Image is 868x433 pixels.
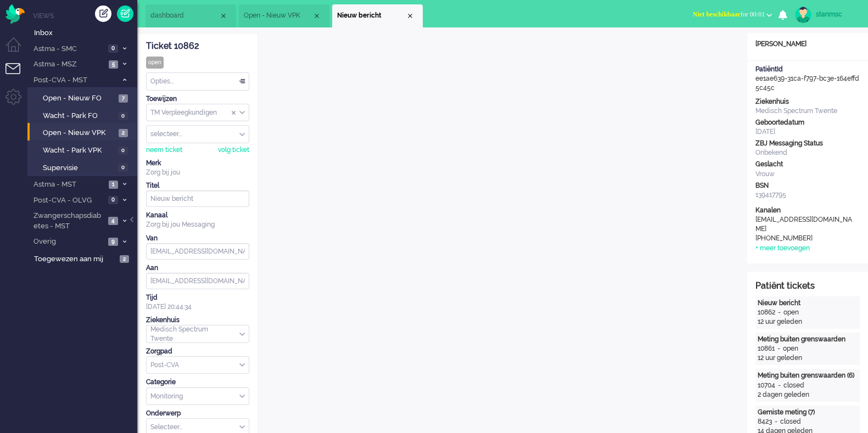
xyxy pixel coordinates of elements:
[332,4,423,27] li: 10862
[758,335,858,344] div: Meting buiten grenswaarden
[32,195,105,206] span: Post-CVA - OLVG
[795,7,811,23] img: avatar
[775,344,783,353] div: -
[43,128,116,138] span: Open - Nieuw VPK
[5,89,30,114] li: Admin menu
[43,111,115,121] span: Wacht - Park FO
[146,293,249,302] div: Tijd
[758,353,858,363] div: 12 uur geleden
[693,10,765,18] span: for 00:01
[758,417,772,426] div: 8423
[219,12,228,20] div: Close tab
[780,417,801,426] div: closed
[758,371,858,380] div: Meting buiten grenswaarden (6)
[32,161,136,173] a: Supervisie 0
[109,181,118,189] span: 1
[686,3,779,27] li: Niet beschikbaarfor 00:01
[150,11,219,20] span: dashboard
[406,12,415,20] div: Close tab
[775,381,783,390] div: -
[793,7,857,23] a: stanmsc
[146,409,249,418] div: Onderwerp
[117,5,133,22] a: Quick Ticket
[146,378,249,387] div: Categorie
[146,159,249,168] div: Merk
[146,104,249,122] div: Assign Group
[783,308,799,317] div: open
[146,57,164,69] div: open
[755,127,860,137] div: [DATE]
[43,163,115,173] span: Supervisie
[5,37,30,62] li: Dashboard menu
[108,44,118,53] span: 0
[146,220,249,229] div: Zorg bij jou Messaging
[32,59,105,70] span: Astma - MSZ
[312,12,321,20] div: Close tab
[244,11,312,20] span: Open - Nieuw VPK
[118,112,128,120] span: 0
[686,7,779,23] button: Niet beschikbaarfor 00:01
[337,11,406,20] span: Nieuw bericht
[119,129,128,137] span: 2
[5,4,25,24] img: flow_omnibird.svg
[43,93,116,104] span: Open - Nieuw FO
[146,168,249,177] div: Zorg bij jou
[95,5,111,22] div: Creëer ticket
[783,344,798,353] div: open
[758,308,775,317] div: 10862
[146,40,249,53] div: Ticket 10862
[146,234,249,243] div: Van
[755,160,860,169] div: Geslacht
[119,94,128,103] span: 7
[34,254,116,265] span: Toegewezen aan mij
[5,63,30,88] li: Tickets menu
[755,118,860,127] div: Geboortedatum
[118,164,128,172] span: 0
[146,181,249,190] div: Titel
[32,109,136,121] a: Wacht - Park FO 0
[32,211,105,231] span: Zwangerschapsdiabetes - MST
[32,144,136,156] a: Wacht - Park VPK 0
[218,145,249,155] div: volg ticket
[33,11,137,20] li: Views
[755,215,854,234] div: [EMAIL_ADDRESS][DOMAIN_NAME]
[755,190,860,200] div: 139417795
[146,263,249,273] div: Aan
[758,390,858,400] div: 2 dagen geleden
[108,196,118,204] span: 0
[816,9,857,20] div: stanmsc
[755,106,860,116] div: Medisch Spectrum Twente
[146,145,182,155] div: neem ticket
[755,139,860,148] div: ZBJ Messaging Status
[758,344,775,353] div: 10861
[118,147,128,155] span: 0
[146,293,249,312] div: [DATE] 20:44:34
[755,97,860,106] div: Ziekenhuis
[755,181,860,190] div: BSN
[693,10,741,18] span: Niet beschikbaar
[108,217,118,225] span: 4
[109,60,118,69] span: 5
[120,255,129,263] span: 2
[146,125,249,143] div: Assign User
[34,28,137,38] span: Inbox
[108,238,118,246] span: 9
[775,308,783,317] div: -
[5,7,25,15] a: Omnidesk
[239,4,329,27] li: View
[32,179,105,190] span: Astma - MST
[758,381,775,390] div: 10704
[755,170,860,179] div: Vrouw
[783,381,804,390] div: closed
[755,280,860,293] div: Patiënt tickets
[4,4,469,24] body: Rich Text Area. Press ALT-0 for help.
[32,252,137,265] a: Toegewezen aan mij 2
[43,145,115,156] span: Wacht - Park VPK
[772,417,780,426] div: -
[32,44,105,54] span: Astma - SMC
[747,40,868,49] div: [PERSON_NAME]
[145,4,236,27] li: Dashboard
[32,75,117,86] span: Post-CVA - MST
[32,92,136,104] a: Open - Nieuw FO 7
[758,299,858,308] div: Nieuw bericht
